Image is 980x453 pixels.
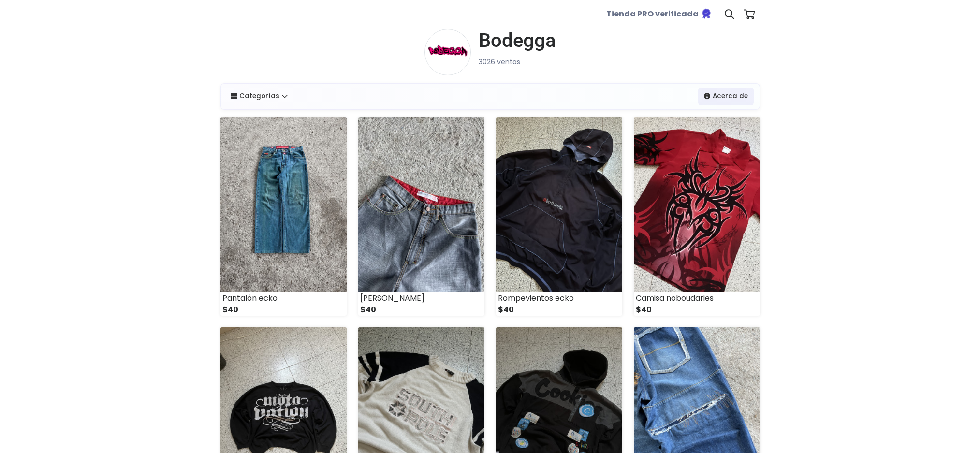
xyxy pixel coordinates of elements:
img: small_1721534674631.jpeg [358,117,484,292]
div: Camisa noboudaries [634,292,760,304]
b: Tienda PRO verificada [606,9,699,20]
img: Tienda verificada [701,8,712,19]
a: Categorías [225,88,294,105]
a: Acerca de [698,88,754,105]
div: $40 [496,304,622,316]
a: Bodegga [471,29,556,52]
a: [PERSON_NAME] $40 [358,117,484,316]
small: 3026 ventas [479,57,520,67]
a: Rompevientos ecko $40 [496,117,622,316]
a: Pantalón ecko $40 [220,117,347,316]
div: $40 [358,304,484,316]
div: Pantalón ecko [220,292,347,304]
div: $40 [634,304,760,316]
img: small_1721534755276.jpeg [220,117,347,292]
a: Camisa noboudaries $40 [634,117,760,316]
div: $40 [220,304,347,316]
div: [PERSON_NAME] [358,292,484,304]
h1: Bodegga [479,29,556,52]
img: small.png [424,29,471,75]
div: Rompevientos ecko [496,292,622,304]
img: small_1721534611793.jpeg [496,117,622,292]
img: small_1721534553890.jpeg [634,117,760,292]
